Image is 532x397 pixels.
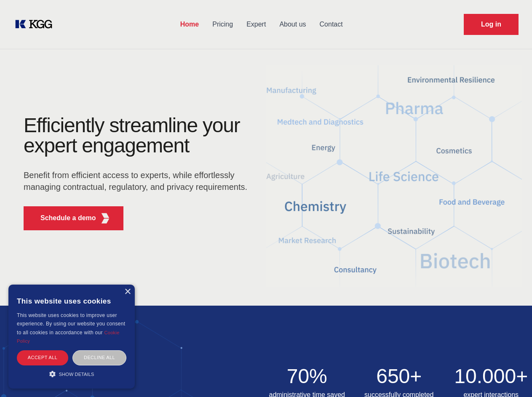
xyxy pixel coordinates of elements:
a: Expert [240,13,273,35]
h1: Efficiently streamline your expert engagement [24,115,253,156]
h2: 650+ [358,366,440,386]
div: This website uses cookies [17,291,126,311]
a: Home [174,13,206,35]
h2: 70% [266,366,348,386]
a: Contact [313,13,350,35]
p: Benefit from efficient access to experts, while effortlessly managing contractual, regulatory, an... [24,169,253,193]
div: Show details [17,370,126,378]
a: KOL Knowledge Platform: Talk to Key External Experts (KEE) [13,18,59,31]
p: Schedule a demo [40,213,96,223]
div: Close [124,289,131,295]
a: Request Demo [464,14,519,35]
button: Schedule a demoKGG Fifth Element RED [24,206,123,230]
a: Cookie Policy [17,330,120,344]
span: This website uses cookies to improve user experience. By using our website you consent to all coo... [17,312,125,336]
img: KGG Fifth Element RED [100,213,111,224]
span: Show details [59,372,94,377]
img: KGG Fifth Element RED [266,55,522,297]
a: About us [273,13,313,35]
div: Accept all [17,350,68,365]
div: Decline all [72,350,126,365]
a: Pricing [206,13,240,35]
